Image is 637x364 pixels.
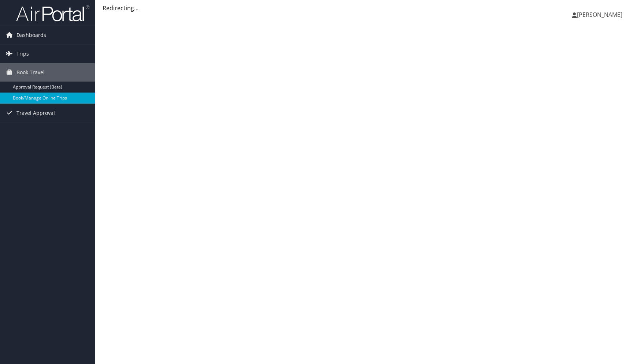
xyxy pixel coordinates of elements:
span: Book Travel [16,63,45,82]
span: [PERSON_NAME] [577,11,622,19]
span: Trips [16,45,29,63]
span: Travel Approval [16,104,55,122]
div: Redirecting... [103,4,630,12]
span: Dashboards [16,26,46,44]
a: [PERSON_NAME] [572,4,630,26]
img: airportal-logo.png [16,5,89,22]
